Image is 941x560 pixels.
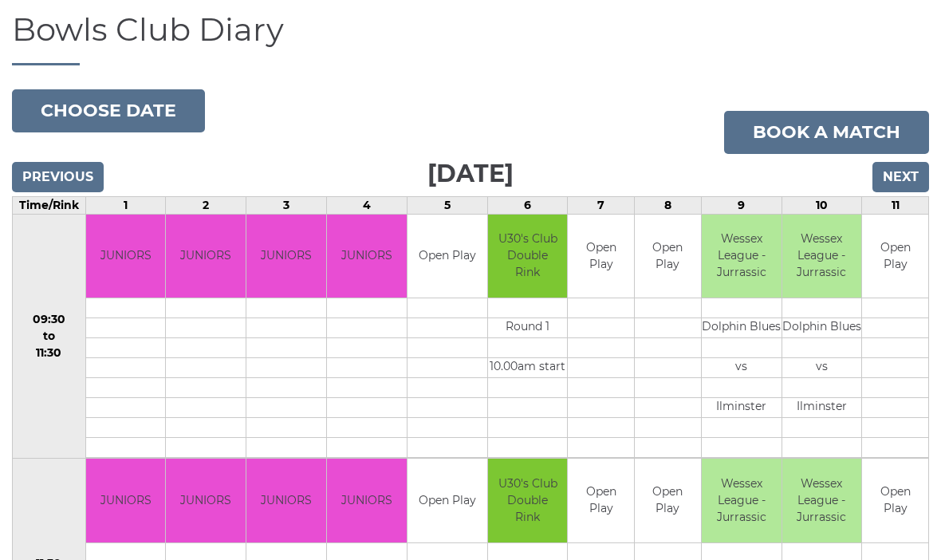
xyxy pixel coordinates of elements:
td: Round 1 [488,318,568,338]
td: 4 [327,196,408,214]
input: Previous [12,162,104,192]
td: Open Play [568,215,634,298]
td: Open Play [568,459,634,542]
td: 11 [862,196,929,214]
td: Wessex League - Jurrassic [782,215,862,298]
td: 6 [487,196,568,214]
td: 2 [166,196,246,214]
td: JUNIORS [327,215,407,298]
td: JUNIORS [86,215,166,298]
td: Dolphin Blues [782,318,862,338]
td: JUNIORS [246,459,326,542]
td: 09:30 to 11:30 [13,214,86,459]
td: Dolphin Blues [702,318,782,338]
td: JUNIORS [246,215,326,298]
td: JUNIORS [327,459,407,542]
td: 10 [782,196,862,214]
td: 3 [246,196,327,214]
td: 10.00am start [488,358,568,378]
td: Wessex League - Jurrassic [782,459,862,542]
td: 7 [568,196,635,214]
td: JUNIORS [166,459,246,542]
td: 9 [701,196,782,214]
td: Open Play [635,215,701,298]
td: Open Play [862,215,928,298]
td: 5 [407,196,487,214]
td: Time/Rink [13,196,86,214]
td: vs [782,358,862,378]
td: Open Play [408,459,487,542]
td: 1 [85,196,166,214]
td: Open Play [635,459,701,542]
h1: Bowls Club Diary [12,12,929,65]
td: Wessex League - Jurrassic [702,215,782,298]
td: Ilminster [782,398,862,418]
td: Open Play [408,215,487,298]
td: vs [702,358,782,378]
a: Book a match [724,111,929,154]
td: Open Play [862,459,928,542]
button: Choose date [12,89,205,132]
td: Ilminster [702,398,782,418]
td: 8 [635,196,702,214]
td: JUNIORS [86,459,166,542]
td: Wessex League - Jurrassic [702,459,782,542]
input: Next [872,162,929,192]
td: JUNIORS [166,215,246,298]
td: U30's Club Double Rink [488,215,568,298]
td: U30's Club Double Rink [488,459,568,542]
